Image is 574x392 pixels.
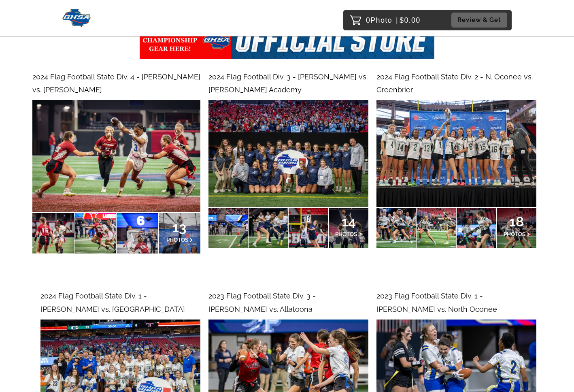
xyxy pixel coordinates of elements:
[140,22,434,59] img: ghsa%2Fevents%2Fgallery%2Fundefined%2F5fb9f561-abbd-4c28-b40d-30de1d9e5cda
[376,72,533,94] span: 2024 Flag Football State Div. 2 - N. Oconee vs. Greenbrier
[40,292,185,313] span: 2024 Flag Football State Div. 1 - [PERSON_NAME] vs. [GEOGRAPHIC_DATA]
[335,219,362,224] span: 14
[32,72,200,94] span: 2024 Flag Football State Div. 4 - [PERSON_NAME] vs. [PERSON_NAME]
[370,14,392,27] span: Photo
[62,9,91,27] img: Snapphound Logo
[208,72,368,94] span: 2024 Flag Football Div. 3 - [PERSON_NAME] vs. [PERSON_NAME] Academy
[451,13,510,28] a: Review & Get
[208,100,368,207] img: 134697
[396,16,398,24] span: |
[32,100,200,212] img: 134710
[504,219,530,224] span: 18
[166,236,188,243] span: PHOTOS
[376,100,536,207] img: 134683
[166,225,193,230] span: 13
[366,14,421,27] p: 0 $0.00
[208,292,316,313] span: 2023 Flag Football State Div. 3 - [PERSON_NAME] vs. Allatoona
[451,13,507,28] button: Review & Get
[376,70,536,248] a: 2024 Flag Football State Div. 2 - N. Oconee vs. Greenbrier18PHOTOS
[504,231,525,237] span: PHOTOS
[376,292,497,313] span: 2023 Flag Football State Div. 1 - [PERSON_NAME] vs. North Oconee
[335,231,357,237] span: PHOTOS
[32,70,200,254] a: 2024 Flag Football State Div. 4 - [PERSON_NAME] vs. [PERSON_NAME]13PHOTOS
[208,70,368,248] a: 2024 Flag Football Div. 3 - [PERSON_NAME] vs. [PERSON_NAME] Academy14PHOTOS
